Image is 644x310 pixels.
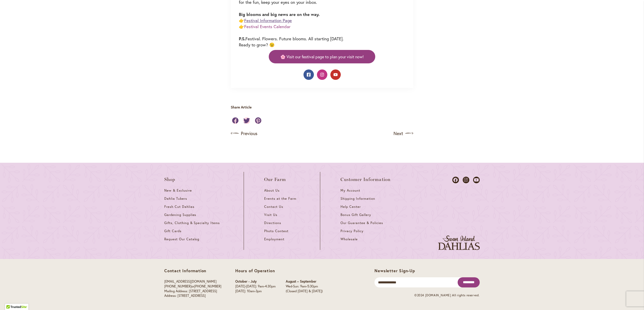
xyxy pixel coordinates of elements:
a: Facebook: Swan Island Dahlias [303,69,314,80]
span: About Us [264,188,280,193]
p: August – September [286,279,323,284]
span: Wholesale [341,237,358,241]
span: Shop [164,177,175,182]
span: Shipping Information [341,196,375,201]
img: arrow icon [231,129,239,137]
span: Gifts, Clothing & Specialty Items [164,221,220,225]
span: Visit Us [264,213,277,217]
a: Festival Information Page [244,17,292,23]
span: My Account [341,188,360,193]
p: Contact Information [164,268,221,273]
strong: P.S. [239,36,245,42]
span: Newsletter Sign-Up [374,268,415,273]
p: [DATE]: 10am-3pm [235,289,276,294]
p: or Mailing Address: [STREET_ADDRESS] Address: [STREET_ADDRESS] [164,279,221,298]
a: Share on Pinterest [255,117,261,124]
a: Share on Facebook [232,117,239,124]
span: Our Guarantee & Policies [341,221,383,225]
span: Gardening Supplies [164,213,196,217]
span: New & Exclusive [164,188,192,193]
a: Instagram: Swan Island Dahlias [317,69,327,80]
span: Dahlia Tubers [164,196,187,201]
a: Dahlias on Youtube [473,177,480,183]
span: Employment [264,237,284,241]
span: Our Farm [264,177,286,182]
p: October - July [235,279,276,284]
a: Previous [231,129,257,137]
span: Photo Contest [264,229,289,233]
p: (Closed [DATE] & [DATE]) [286,289,323,294]
a: Festival Events Calendar [244,24,291,29]
span: 🌸 Visit our festival page to plan your visit now! [280,54,364,60]
a: [PHONE_NUMBER] [194,284,221,288]
span: Events at the Farm [264,196,296,201]
strong: Big blooms and big news are on the way. [239,11,319,17]
a: YouTube: Swan Island Dahlias [330,69,341,80]
span: Gift Cards [164,229,182,233]
a: Dahlias on Instagram [463,177,469,183]
span: Bonus Gift Gallery [341,213,371,217]
p: [DATE]-[DATE]: 9am-4:30pm [235,284,276,289]
span: Fresh Cut Dahlias [164,205,194,209]
p: Wed-Sun: 9am-5:30pm [286,284,323,289]
span: Help Center [341,205,361,209]
a: Next [393,129,413,137]
span: Contact Us [264,205,283,209]
span: Customer Information [341,177,391,182]
p: Hours of Operation [235,268,323,273]
span: Privacy Policy [341,229,364,233]
img: arrow icon [405,129,413,137]
a: Share on Twitter [243,117,250,124]
p: Share Article [231,105,259,110]
span: Directions [264,221,281,225]
a: [PHONE_NUMBER] [164,284,191,288]
a: 🌸 Visit our festival page to plan your visit now! [269,50,375,63]
a: [EMAIL_ADDRESS][DOMAIN_NAME] [164,279,217,284]
a: Dahlias on Facebook [452,177,459,183]
span: Request Our Catalog [164,237,199,241]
